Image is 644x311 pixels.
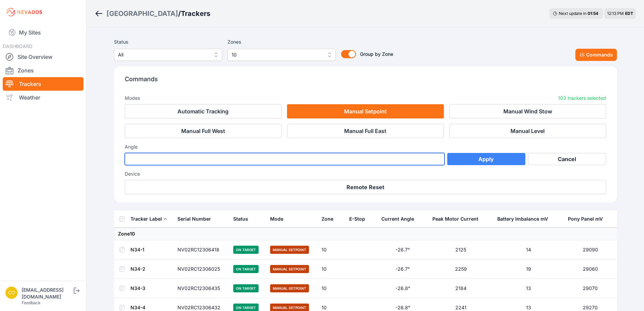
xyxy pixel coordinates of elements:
[233,216,248,222] div: Status
[432,211,484,227] button: Peak Motor Current
[125,180,606,194] button: Remote Reset
[564,279,617,298] td: 29070
[558,95,606,102] p: 103 trackers selected
[360,51,393,57] span: Group by Zone
[3,43,32,49] span: DASHBOARD
[317,279,345,298] td: 10
[317,260,345,279] td: 10
[349,216,365,222] div: E-Stop
[493,279,564,298] td: 13
[173,279,230,298] td: NV02RC12306435
[233,246,259,254] span: On Target
[349,211,371,227] button: E-Stop
[568,211,608,227] button: Pony Panel mV
[497,216,548,222] div: Battery Imbalance mV
[173,260,230,279] td: NV02RC12306025
[497,211,553,227] button: Battery Imbalance mV
[125,95,140,102] h3: Modes
[130,247,144,252] a: N34-1
[130,216,162,222] div: Tracker Label
[118,51,209,59] span: All
[270,216,283,222] div: Mode
[3,24,84,41] a: My Sites
[178,9,181,18] span: /
[125,74,606,89] p: Commands
[432,216,478,222] div: Peak Motor Current
[114,49,222,61] button: All
[270,211,289,227] button: Mode
[528,153,606,165] button: Cancel
[233,284,259,292] span: On Target
[381,216,414,222] div: Current Angle
[270,284,309,292] span: Manual Setpoint
[130,266,145,272] a: N34-2
[564,240,617,260] td: 29090
[106,9,178,18] a: [GEOGRAPHIC_DATA]
[270,246,309,254] span: Manual Setpoint
[228,38,336,46] label: Zones
[625,11,633,16] span: EDT
[177,211,216,227] button: Serial Number
[3,64,84,77] a: Zones
[564,260,617,279] td: 29060
[568,216,603,222] div: Pony Panel mV
[95,5,210,22] nav: Breadcrumb
[377,260,428,279] td: -26.7°
[5,287,18,299] img: controlroomoperator@invenergy.com
[114,38,222,46] label: Status
[3,91,84,104] a: Weather
[114,228,617,240] td: Zone 10
[177,216,211,222] div: Serial Number
[317,240,345,260] td: 10
[125,124,282,138] button: Manual Full West
[287,104,444,118] button: Manual Setpoint
[125,171,606,177] h3: Device
[270,265,309,273] span: Manual Setpoint
[173,240,230,260] td: NV02RC12306418
[3,77,84,91] a: Trackers
[321,216,333,222] div: Zone
[3,50,84,64] a: Site Overview
[447,153,525,165] button: Apply
[125,104,282,118] button: Automatic Tracking
[233,211,254,227] button: Status
[559,11,587,16] span: Next update in
[287,124,444,138] button: Manual Full East
[428,260,494,279] td: 2259
[22,287,72,300] div: [EMAIL_ADDRESS][DOMAIN_NAME]
[428,240,494,260] td: 2125
[377,240,428,260] td: -26.7°
[130,211,167,227] button: Tracker Label
[321,211,339,227] button: Zone
[575,49,617,61] button: Commands
[232,51,322,59] span: 10
[228,49,336,61] button: 10
[377,279,428,298] td: -26.8°
[428,279,494,298] td: 2184
[607,11,624,16] span: 12:13 PM
[449,104,606,118] button: Manual Wind Stow
[233,265,259,273] span: On Target
[493,260,564,279] td: 19
[130,305,145,310] a: N34-4
[381,211,420,227] button: Current Angle
[493,240,564,260] td: 14
[5,7,43,18] img: Nevados
[588,11,600,16] div: 01 : 54
[130,285,145,291] a: N34-3
[22,300,41,305] a: Feedback
[449,124,606,138] button: Manual Level
[181,9,210,18] h3: Trackers
[125,143,606,150] h3: Angle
